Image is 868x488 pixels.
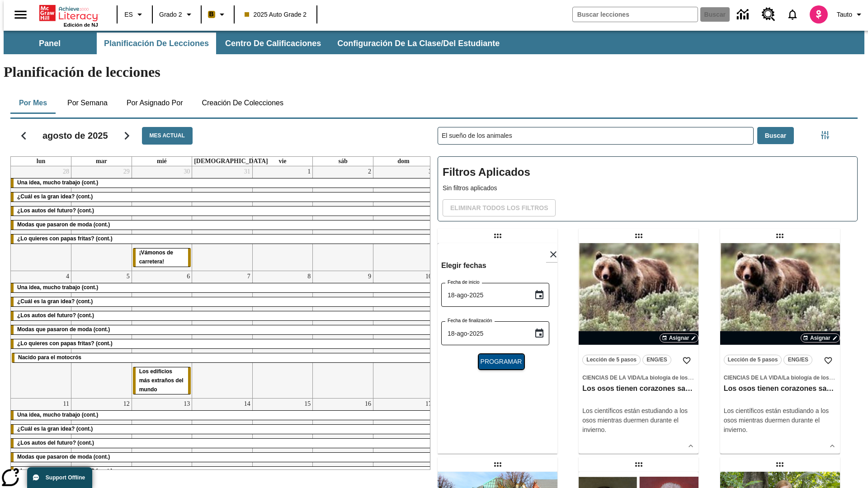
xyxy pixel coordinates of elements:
[363,399,373,409] a: 16 de agosto de 2025
[481,357,522,366] span: Programar
[4,31,864,54] div: Subbarra de navegación
[61,166,71,177] a: 28 de julio de 2025
[448,279,480,286] label: Fecha de inicio
[12,124,35,147] button: Regresar
[448,317,492,324] label: Fecha de finalización
[810,334,830,342] span: Asignar
[810,5,828,23] img: avatar image
[441,259,561,272] h6: Elegir fechas
[71,166,132,271] td: 29 de julio de 2025
[781,3,804,26] a: Notificaciones
[679,352,695,369] button: Añadir a mis Favoritas
[757,127,794,145] button: Buscar
[632,457,646,472] div: Lección arrastrable: Mujeres notables de la Ilustración
[724,406,836,435] p: Los científicos están estudiando a los osos mientras duermen durante el invierno.
[17,193,93,200] span: ¿Cuál es la gran idea? (cont.)
[582,355,641,365] button: Lección de 5 pasos
[373,166,434,271] td: 3 de agosto de 2025
[11,271,71,399] td: 4 de agosto de 2025
[17,235,113,242] span: ¿Lo quieres con papas fritas? (cont.)
[122,399,132,409] a: 12 de agosto de 2025
[441,259,561,376] div: Choose date
[156,6,198,23] button: Grado: Grado 2, Elige un grado
[443,161,853,183] h2: Filtros Aplicados
[773,229,787,243] div: Lección arrastrable: Los osos tienen corazones sanos, pero ¿por qué?
[837,10,852,19] span: Tauto
[209,9,214,20] span: B
[4,33,508,54] div: Subbarra de navegación
[192,166,253,271] td: 31 de julio de 2025
[731,2,756,27] a: Centro de información
[491,457,505,472] div: Lección arrastrable: Los edificios más extraños del mundo
[642,375,764,381] span: La biología de los sistemas humanos y la salud
[11,311,434,320] div: ¿Los autos del futuro? (cont.)
[720,243,840,454] div: lesson details
[11,178,434,188] div: Una idea, mucho trabajo (cont.)
[35,157,47,166] a: lunes
[441,321,527,345] input: DD-MMMM-YYYY
[60,92,115,114] button: Por semana
[302,399,312,409] a: 15 de agosto de 2025
[826,439,839,453] button: Ver más
[573,7,698,22] input: Buscar campo
[366,271,373,282] a: 9 de agosto de 2025
[724,384,836,394] h3: Los osos tienen corazones sanos, pero ¿por qué?
[424,399,434,409] a: 17 de agosto de 2025
[277,157,288,166] a: viernes
[17,221,110,228] span: Modas que pasaron de moda (cont.)
[139,249,173,265] span: ¡Vámonos de carretera!
[642,355,671,365] button: ENG/ES
[801,333,840,343] button: Asignar Elegir fechas
[27,467,92,488] button: Support Offline
[39,4,98,22] a: Portada
[17,440,94,446] span: ¿Los autos del futuro? (cont.)
[139,368,184,393] span: Los edificios más extraños del mundo
[11,206,434,216] div: ¿Los autos del futuro? (cont.)
[424,271,434,282] a: 10 de agosto de 2025
[11,297,434,306] div: ¿Cuál es la gran idea? (cont.)
[17,412,98,418] span: Una idea, mucho trabajo (cont.)
[18,354,81,361] span: Nacido para el motocrós
[133,249,191,267] div: ¡Vámonos de carretera!
[313,166,373,271] td: 2 de agosto de 2025
[491,229,505,243] div: Lección arrastrable: El sueño de los animales
[64,22,98,28] span: Edición de NJ
[97,33,216,54] button: Planificación de lecciones
[11,235,434,244] div: ¿Lo quieres con papas fritas? (cont.)
[182,166,192,177] a: 30 de julio de 2025
[4,64,864,80] h1: Planificación de lecciones
[756,2,781,27] a: Centro de recursos, Se abrirá en una pestaña nueva.
[11,411,434,420] div: Una idea, mucho trabajo (cont.)
[64,271,71,282] a: 4 de agosto de 2025
[125,271,132,282] a: 5 de agosto de 2025
[204,6,231,23] button: Boost El color de la clase es anaranjado claro. Cambiar el color de la clase.
[306,166,312,177] a: 1 de agosto de 2025
[724,375,782,381] span: Ciencias de la Vida
[530,324,548,343] button: Choose date, selected date is 18 ago 2025
[10,92,56,114] button: Por mes
[530,286,548,304] button: Choose date, selected date is 18 ago 2025
[724,355,782,365] button: Lección de 5 pasos
[17,298,93,305] span: ¿Cuál es la gran idea? (cont.)
[42,130,108,141] h2: agosto de 2025
[17,426,93,432] span: ¿Cuál es la gran idea? (cont.)
[192,271,253,399] td: 7 de agosto de 2025
[11,453,434,462] div: Modas que pasaron de moda (cont.)
[46,474,85,481] span: Support Offline
[142,127,193,145] button: Mes actual
[11,192,434,202] div: ¿Cuál es la gran idea? (cont.)
[443,183,853,193] p: Sin filtros aplicados
[132,271,192,399] td: 6 de agosto de 2025
[11,166,71,271] td: 28 de julio de 2025
[119,92,190,114] button: Por asignado por
[641,375,642,381] span: /
[313,271,373,399] td: 9 de agosto de 2025
[11,425,434,434] div: ¿Cuál es la gran idea? (cont.)
[646,355,667,365] span: ENG/ES
[185,271,192,282] a: 6 de agosto de 2025
[11,467,434,476] div: ¿Lo quieres con papas fritas? (cont.)
[194,92,291,114] button: Creación de colecciones
[788,355,808,365] span: ENG/ES
[12,353,433,362] div: Nacido para el motocrós
[17,326,110,333] span: Modas que pasaron de moda (cont.)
